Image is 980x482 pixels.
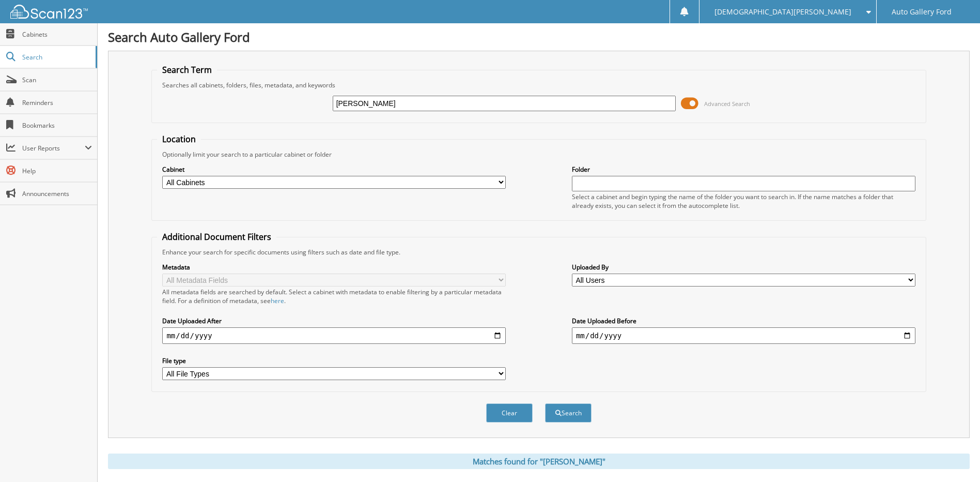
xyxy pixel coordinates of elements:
[572,327,915,344] input: end
[108,454,970,469] div: Matches found for "[PERSON_NAME]"
[157,150,920,159] div: Optionally limit your search to a particular cabinet or folder
[22,53,90,62] span: Search
[892,9,952,15] span: Auto Gallery Ford
[271,296,284,305] a: here
[572,317,915,325] label: Date Uploaded Before
[157,81,920,89] div: Searches all cabinets, folders, files, metadata, and keywords
[157,248,920,257] div: Enhance your search for specific documents using filters such as date and file type.
[22,144,85,153] span: User Reports
[162,327,506,344] input: start
[22,121,92,130] span: Bookmarks
[545,403,592,423] button: Search
[108,28,970,46] h1: Search Auto Gallery Ford
[704,100,750,108] span: Advanced Search
[572,263,915,272] label: Uploaded By
[572,165,915,174] label: Folder
[162,317,506,325] label: Date Uploaded After
[22,167,92,175] span: Help
[572,192,915,210] div: Select a cabinet and begin typing the name of the folder you want to search in. If the name match...
[22,98,92,107] span: Reminders
[486,403,533,423] button: Clear
[10,5,88,19] img: scan123-logo-white.svg
[714,9,851,15] span: [DEMOGRAPHIC_DATA][PERSON_NAME]
[22,189,92,198] span: Announcements
[157,231,276,243] legend: Additional Document Filters
[157,133,201,145] legend: Location
[22,30,92,39] span: Cabinets
[162,165,506,174] label: Cabinet
[22,76,92,84] span: Scan
[162,288,506,305] div: All metadata fields are searched by default. Select a cabinet with metadata to enable filtering b...
[162,356,506,365] label: File type
[162,263,506,272] label: Metadata
[157,64,217,76] legend: Search Term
